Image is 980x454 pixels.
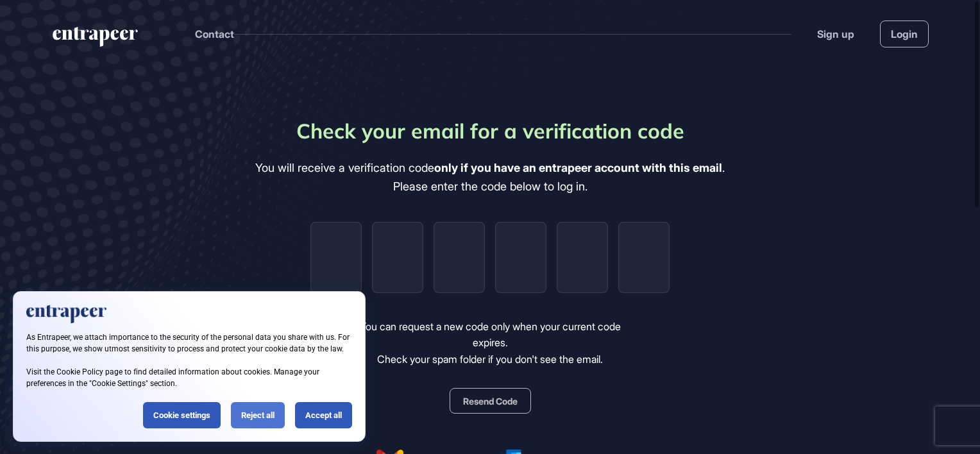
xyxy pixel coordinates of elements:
[255,159,725,196] div: You will receive a verification code . Please enter the code below to log in.
[51,27,139,51] a: entrapeer-logo
[817,26,854,42] a: Sign up
[296,115,684,146] div: Check your email for a verification code
[450,388,531,414] button: Resend Code
[342,319,639,368] div: You can request a new code only when your current code expires. Check your spam folder if you don...
[195,26,234,42] button: Contact
[434,161,722,174] b: only if you have an entrapeer account with this email
[880,21,929,47] a: Login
